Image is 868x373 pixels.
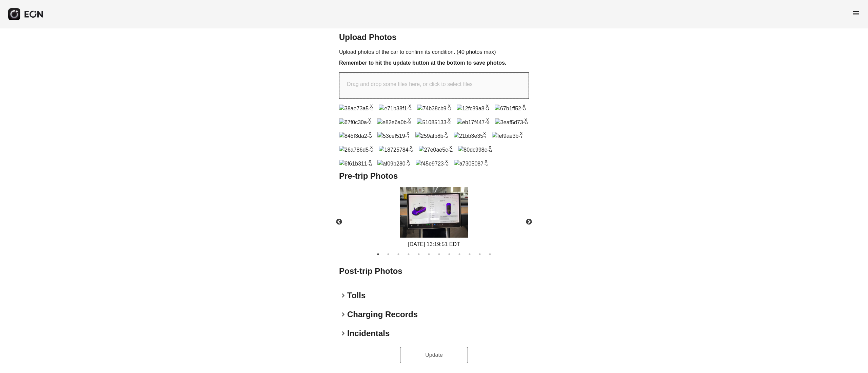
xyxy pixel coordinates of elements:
[481,129,488,136] button: x
[495,118,528,127] img: 3eaf5d73-6
[456,251,463,258] button: 9
[379,146,413,154] img: 18725784-0
[347,328,390,339] h2: Incidentals
[347,80,473,88] p: Drag and drop some files here, or click to select files
[482,157,489,164] button: x
[446,116,453,123] button: x
[446,102,453,109] button: x
[339,329,347,337] span: keyboard_arrow_right
[347,309,418,320] h2: Charging Records
[395,251,402,258] button: 3
[415,132,448,140] img: 259afb8b-5
[347,290,366,301] h2: Tolls
[416,160,449,168] img: f45e9723-6
[417,105,451,113] img: 74b38cb9-5
[339,118,372,127] img: 67f0c30a-2
[436,251,442,258] button: 7
[327,210,351,234] button: Previous
[406,116,413,123] button: x
[339,32,529,43] h2: Upload Photos
[458,146,492,154] img: 80dc998c-a
[457,118,490,127] img: eb17f447-9
[400,240,468,248] div: [DATE] 13:19:51 EDT
[339,132,372,140] img: 845f3da2-3
[447,143,454,150] button: x
[487,251,493,258] button: 12
[339,48,529,56] p: Upload photos of the car to confirm its condition. (40 photos max)
[339,310,347,319] span: keyboard_arrow_right
[492,132,524,140] img: fef9ae3b-7
[484,116,491,123] button: x
[400,187,468,238] img: https://fastfleet.me/rails/active_storage/blobs/redirect/eyJfcmFpbHMiOnsibWVzc2FnZSI6IkJBaHBBNzRz...
[405,251,412,258] button: 4
[367,157,373,164] button: x
[454,132,487,140] img: 21bb3e35-f
[415,251,422,258] button: 5
[339,59,529,67] h3: Remember to hit the update button at the bottom to save photos.
[339,160,372,168] img: 6f61b311-a
[446,251,453,258] button: 8
[375,251,381,258] button: 1
[339,291,347,300] span: keyboard_arrow_right
[405,129,411,136] button: x
[406,102,413,109] button: x
[377,160,410,168] img: af09b280-9
[522,116,529,123] button: x
[377,132,410,140] img: 53cef519-7
[454,160,488,168] img: a7305087-c
[443,157,450,164] button: x
[385,251,392,258] button: 2
[443,129,450,136] button: x
[400,347,468,363] button: Update
[366,116,373,123] button: x
[379,105,412,113] img: e71b38f1-4
[377,118,411,127] img: e82e6a0b-e
[417,118,451,127] img: 51085133-2
[426,251,432,258] button: 6
[408,143,415,150] button: x
[517,210,541,234] button: Next
[476,251,483,258] button: 11
[367,129,373,136] button: x
[487,143,493,150] button: x
[520,102,527,109] button: x
[339,105,373,113] img: 38ae73a5-e
[405,157,412,164] button: x
[368,143,375,150] button: x
[339,171,529,181] h2: Pre-trip Photos
[518,129,525,136] button: x
[368,102,375,109] button: x
[852,9,860,17] span: menu
[419,146,453,154] img: 27e0ae5c-2
[339,266,529,277] h2: Post-trip Photos
[484,102,491,109] button: x
[339,146,373,154] img: 26a786d5-d
[495,105,526,113] img: 67b1ff52-0
[466,251,473,258] button: 10
[457,105,489,113] img: 12fc89a8-a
